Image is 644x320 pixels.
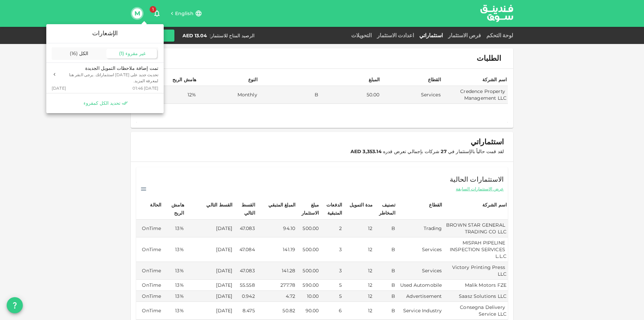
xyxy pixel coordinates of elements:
[92,30,118,37] span: الإشعارات
[125,50,146,56] span: غير مقروء
[79,50,88,56] span: الكل
[119,50,124,56] span: ( 1 )
[84,100,120,106] span: تحديد الكل كمقروء
[52,85,66,91] span: [DATE]
[60,72,158,84] div: تحديث جديد على [DATE] استثماراتك. يرجى النقر هنا لمعرفة المزيد.
[132,85,158,91] span: [DATE] 01:46
[70,50,78,56] span: ( 16 )
[60,65,158,72] div: تمت إضافة ملاحظات التمويل الجديدة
